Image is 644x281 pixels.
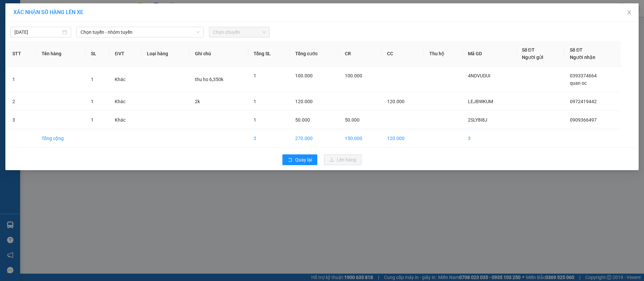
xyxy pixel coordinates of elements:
[7,41,36,67] th: STT
[288,157,292,163] span: rollback
[463,129,516,148] td: 3
[13,9,83,15] span: XÁC NHẬN SỐ HÀNG LÊN XE
[213,27,266,37] span: Chọn chuyến
[109,111,142,129] td: Khác
[248,41,290,67] th: Tổng SL
[254,73,256,78] span: 1
[345,73,362,78] span: 100.000
[91,117,94,123] span: 1
[254,99,256,104] span: 1
[570,117,597,123] span: 0909366497
[463,41,516,67] th: Mã GD
[80,27,200,37] span: Chọn tuyến - nhóm tuyến
[522,47,535,53] span: Số ĐT
[7,111,36,129] td: 3
[620,3,639,22] button: Close
[91,99,94,104] span: 1
[339,41,382,67] th: CR
[324,154,362,165] button: uploadLên hàng
[36,129,86,148] td: Tổng cộng
[290,129,339,148] td: 270.000
[282,154,317,165] button: rollbackQuay lại
[295,99,313,104] span: 120.000
[468,73,490,78] span: 4NDVUDUI
[195,77,223,82] span: thu ho 6,350k
[295,73,313,78] span: 100.000
[248,129,290,148] td: 3
[7,92,36,111] td: 2
[295,156,312,163] span: Quay lại
[254,117,256,123] span: 1
[424,41,463,67] th: Thu hộ
[196,30,200,34] span: down
[468,117,487,123] span: 2SLY8I8J
[109,67,142,92] td: Khác
[382,129,424,148] td: 120.000
[570,99,597,104] span: 0972419442
[570,80,587,86] span: quan oc
[91,77,94,82] span: 1
[190,41,248,67] th: Ghi chú
[109,41,142,67] th: ĐVT
[86,41,110,67] th: SL
[570,55,595,60] span: Người nhận
[14,28,61,36] input: 12/09/2025
[387,99,405,104] span: 120.000
[7,67,36,92] td: 1
[627,10,632,15] span: close
[295,117,310,123] span: 50.000
[109,92,142,111] td: Khác
[570,73,597,78] span: 0393374664
[339,129,382,148] td: 150.000
[382,41,424,67] th: CC
[522,55,543,60] span: Người gửi
[570,47,583,53] span: Số ĐT
[36,41,86,67] th: Tên hàng
[345,117,360,123] span: 50.000
[195,99,200,104] span: 2k
[290,41,339,67] th: Tổng cước
[142,41,189,67] th: Loại hàng
[468,99,493,104] span: LEJBWKUM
